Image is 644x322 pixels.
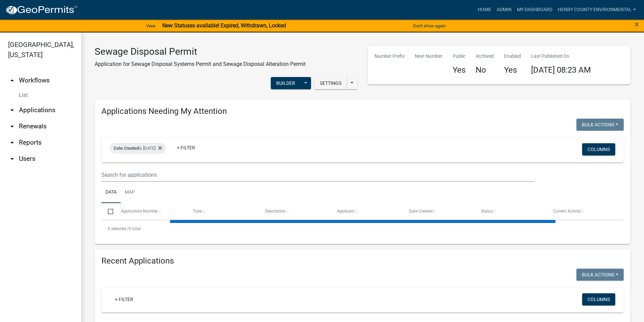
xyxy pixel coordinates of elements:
[95,46,306,57] h3: Sewage Disposal Permit
[162,22,286,29] strong: New Statuses available! Expired, Withdrawn, Locked
[504,53,521,60] p: Enabled
[582,293,615,305] button: Columns
[121,182,139,203] a: Map
[494,3,514,16] a: Admin
[8,155,16,163] i: arrow_drop_down
[186,203,258,219] datatable-header-cell: Type
[576,119,624,131] button: Bulk Actions
[453,65,466,75] h4: Yes
[410,20,448,31] button: Don't show again
[101,203,114,219] datatable-header-cell: Select
[514,3,555,16] a: My Dashboard
[476,53,494,60] p: Archived
[576,269,624,281] button: Bulk Actions
[8,122,16,130] i: arrow_drop_down
[481,209,493,214] span: Status
[475,3,494,16] a: Home
[331,203,403,219] datatable-header-cell: Applicant
[108,226,129,231] span: 0 selected /
[110,143,166,154] div: is [DATE]
[553,209,581,214] span: Current Activity
[101,220,624,237] div: 0 total
[635,20,639,28] button: Close
[143,20,158,31] a: View
[314,77,347,89] button: Settings
[101,256,624,266] h4: Recent Applications
[101,106,624,116] h4: Applications Needing My Attention
[114,203,186,219] datatable-header-cell: Application Number
[555,3,639,16] a: Henry County Environmental
[121,209,158,214] span: Application Number
[8,76,16,84] i: arrow_drop_up
[582,143,615,155] button: Columns
[375,53,405,60] p: Number Prefix
[531,65,591,75] span: [DATE] 08:23 AM
[8,139,16,147] i: arrow_drop_down
[409,209,433,214] span: Date Created
[271,77,301,89] button: Builder
[110,293,139,305] a: + Filter
[114,146,139,151] span: Date Created
[635,20,639,29] span: ×
[531,53,591,60] p: Last Published On
[415,53,443,60] p: Next Number
[171,142,200,154] a: + Filter
[265,209,286,214] span: Description
[475,203,547,219] datatable-header-cell: Status
[95,60,306,68] p: Application for Sewage Disposal Systems Permit and Sewage Disposal Alteration Permit
[337,209,355,214] span: Applicant
[101,182,121,203] a: Data
[101,168,535,182] input: Search for applications
[259,203,331,219] datatable-header-cell: Description
[403,203,475,219] datatable-header-cell: Date Created
[8,106,16,114] i: arrow_drop_down
[193,209,202,214] span: Type
[504,65,521,75] h4: Yes
[547,203,619,219] datatable-header-cell: Current Activity
[453,53,466,60] p: Public
[476,65,494,75] h4: No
